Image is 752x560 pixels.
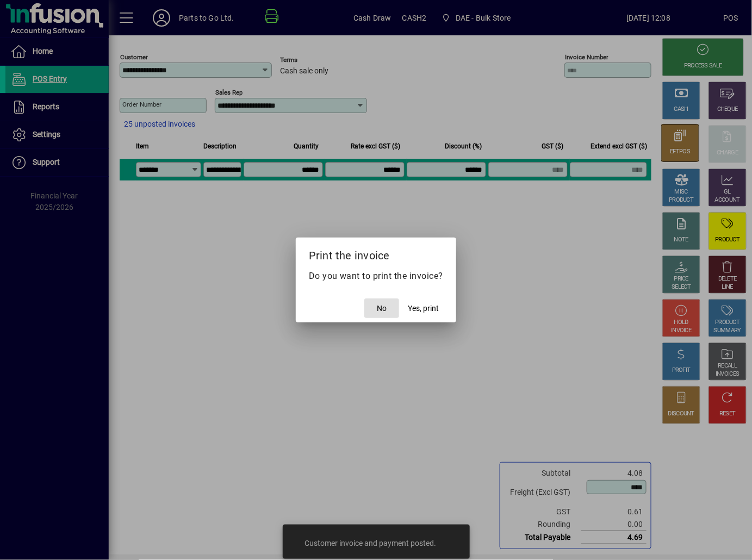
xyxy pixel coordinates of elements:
[296,238,457,269] h2: Print the invoice
[364,298,399,318] button: No
[408,303,439,314] span: Yes, print
[377,303,387,314] span: No
[309,270,444,283] p: Do you want to print the invoice?
[403,298,443,318] button: Yes, print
